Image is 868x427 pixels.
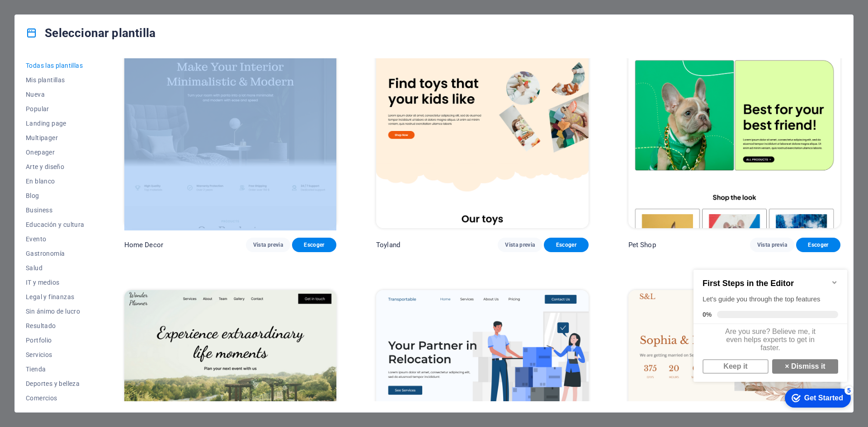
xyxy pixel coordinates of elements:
[26,134,85,141] span: Multipager
[13,37,148,46] div: Let's guide you through the top features
[544,238,588,252] button: Escoger
[750,238,794,252] button: Vista previa
[26,333,85,347] button: Portfolio
[26,102,85,116] button: Popular
[796,238,840,252] button: Escoger
[26,290,85,304] button: Legal y finanzas
[26,221,85,228] span: Educación y cultura
[376,33,588,228] img: Toyland
[26,347,85,362] button: Servicios
[141,21,148,28] div: Minimize checklist
[155,128,164,137] div: 5
[95,104,99,112] strong: ×
[26,232,85,246] button: Evento
[253,241,283,249] span: Vista previa
[26,250,85,257] span: Gastronomía
[376,240,400,249] p: Toyland
[26,26,156,40] h4: Seleccionar plantilla
[26,91,85,98] span: Nueva
[26,380,85,387] span: Deportes y belleza
[26,149,85,156] span: Onepager
[82,101,148,116] a: × Dismiss it
[13,53,27,60] span: 0%
[757,241,787,249] span: Vista previa
[498,238,542,252] button: Vista previa
[26,279,85,286] span: IT y medios
[114,136,153,144] div: Get Started
[124,240,163,249] p: Home Decor
[26,293,85,300] span: Legal y finanzas
[26,366,85,373] span: Tienda
[246,238,290,252] button: Vista previa
[26,105,85,113] span: Popular
[26,308,85,315] span: Sin ánimo de lucro
[26,116,85,131] button: Landing page
[26,322,85,329] span: Resultado
[26,376,85,391] button: Deportes y belleza
[26,62,85,69] span: Todas las plantillas
[26,246,85,261] button: Gastronomía
[26,319,85,333] button: Resultado
[26,163,85,170] span: Arte y diseño
[26,275,85,290] button: IT y medios
[26,203,85,217] button: Business
[26,394,85,402] span: Comercios
[26,120,85,127] span: Landing page
[4,66,157,98] div: Are you sure? Believe me, it even helps experts to get in faster.
[26,264,85,272] span: Salud
[26,174,85,188] button: En blanco
[26,337,85,344] span: Portfolio
[26,217,85,232] button: Educación y cultura
[26,76,85,84] span: Mis plantillas
[26,192,85,199] span: Blog
[505,241,535,249] span: Vista previa
[26,73,85,87] button: Mis plantillas
[26,131,85,145] button: Multipager
[299,241,329,249] span: Escoger
[26,58,85,73] button: Todas las plantillas
[95,131,161,150] div: Get Started 5 items remaining, 0% complete
[551,241,581,249] span: Escoger
[628,240,656,249] p: Pet Shop
[26,391,85,405] button: Comercios
[26,188,85,203] button: Blog
[26,362,85,376] button: Tienda
[124,33,336,228] img: Home Decor
[26,351,85,358] span: Servicios
[26,304,85,319] button: Sin ánimo de lucro
[26,160,85,174] button: Arte y diseño
[26,178,85,185] span: En blanco
[803,241,833,249] span: Escoger
[26,235,85,243] span: Evento
[26,261,85,275] button: Salud
[13,21,148,30] h2: First Steps in the Editor
[13,101,79,116] a: Keep it
[26,87,85,102] button: Nueva
[26,145,85,160] button: Onepager
[26,206,85,214] span: Business
[292,238,336,252] button: Escoger
[628,33,840,228] img: Pet Shop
